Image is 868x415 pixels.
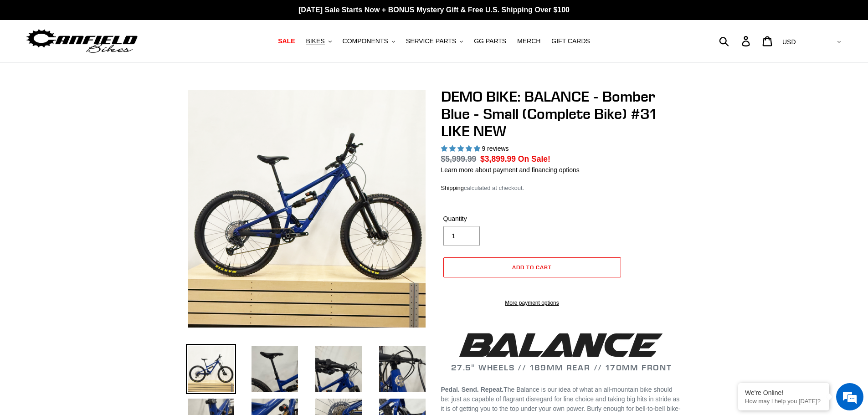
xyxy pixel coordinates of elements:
span: $3,899.99 [480,154,516,164]
span: SALE [278,37,295,45]
img: Load image into Gallery viewer, DEMO BIKE: BALANCE - Bomber Blue - Small (Complete Bike) #31 LIKE... [313,344,364,394]
h1: DEMO BIKE: BALANCE - Bomber Blue - Small (Complete Bike) #31 LIKE NEW [441,88,683,140]
span: Add to cart [512,264,552,271]
img: Load image into Gallery viewer, DEMO BIKE: BALANCE - Bomber Blue - Small (Complete Bike) #31 LIKE... [377,344,427,394]
p: How may I help you today? [745,398,822,405]
span: SERVICE PARTS [406,37,456,45]
button: Add to cart [443,257,621,277]
span: On Sale! [518,153,550,165]
button: SERVICE PARTS [401,35,467,47]
a: MERCH [513,35,545,47]
s: $5,999.99 [441,154,477,164]
span: COMPONENTS [343,37,388,45]
span: 5.00 stars [441,145,482,152]
button: BIKES [301,35,336,47]
span: GG PARTS [474,37,506,45]
div: We're Online! [745,389,822,396]
div: calculated at checkout. [441,184,683,193]
button: COMPONENTS [338,35,400,47]
a: Learn more about payment and financing options [441,166,580,174]
b: Pedal. Send. Repeat. [441,386,504,393]
a: GG PARTS [469,35,511,47]
span: 9 reviews [482,145,508,152]
span: MERCH [517,37,540,45]
a: SALE [273,35,299,47]
label: Quantity [443,214,530,224]
a: More payment options [443,299,621,307]
h2: 27.5" WHEELS // 169MM REAR // 170MM FRONT [441,330,683,372]
img: Load image into Gallery viewer, DEMO BIKE: BALANCE - Bomber Blue - Small (Complete Bike) #31 LIKE... [250,344,300,394]
input: Search [724,31,747,51]
span: BIKES [306,37,324,45]
span: GIFT CARDS [551,37,590,45]
img: Load image into Gallery viewer, DEMO BIKE: BALANCE - Bomber Blue - Small (Complete Bike) #31 LIKE... [186,344,236,394]
a: Shipping [441,184,464,192]
img: Canfield Bikes [25,27,139,56]
a: GIFT CARDS [547,35,595,47]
